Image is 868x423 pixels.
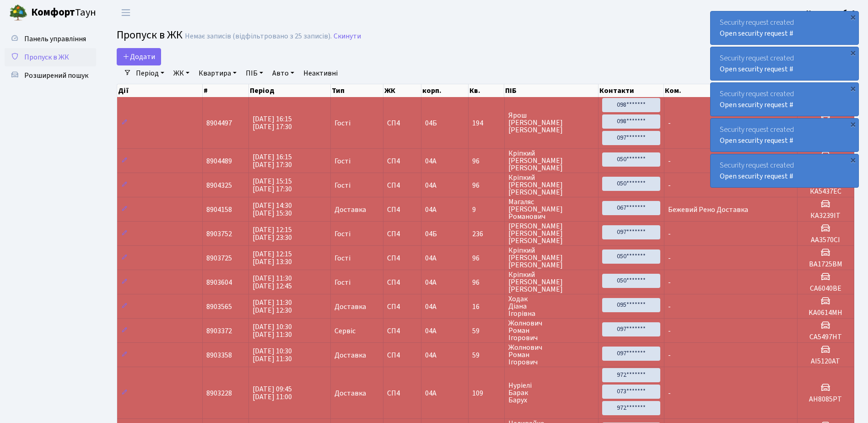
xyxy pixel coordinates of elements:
[195,65,240,81] a: Квартира
[334,157,350,165] span: Гості
[508,247,594,269] span: Кріпкий [PERSON_NAME] [PERSON_NAME]
[711,47,858,80] div: Security request created
[387,255,417,262] span: СП4
[801,284,850,293] h5: СА6040ВЕ
[472,255,501,262] span: 96
[334,327,356,335] span: Сервіс
[711,83,858,116] div: Security request created
[668,253,671,263] span: -
[253,346,292,364] span: [DATE] 10:30 [DATE] 11:30
[504,84,598,97] th: ПІБ
[720,100,793,110] a: Open security request #
[801,211,850,220] h5: КА3239ІТ
[425,388,437,398] span: 04А
[387,119,417,127] span: СП4
[185,32,332,41] div: Немає записів (відфільтровано з 25 записів).
[472,157,501,165] span: 96
[334,390,366,397] span: Доставка
[269,65,298,81] a: Авто
[472,390,501,397] span: 109
[334,230,350,238] span: Гості
[668,350,671,360] span: -
[206,326,232,336] span: 8903372
[848,12,857,22] div: ×
[300,65,341,81] a: Неактивні
[664,84,797,97] th: Ком.
[668,180,671,190] span: -
[253,273,292,291] span: [DATE] 11:30 [DATE] 12:45
[387,182,417,189] span: СП4
[508,198,594,220] span: Магаляс [PERSON_NAME] Романович
[425,180,437,190] span: 04А
[801,260,850,269] h5: ВА1725ВМ
[668,302,671,312] span: -
[117,27,183,43] span: Пропуск в ЖК
[508,222,594,244] span: [PERSON_NAME] [PERSON_NAME] [PERSON_NAME]
[253,384,292,402] span: [DATE] 09:45 [DATE] 11:00
[668,388,671,398] span: -
[334,352,366,359] span: Доставка
[711,11,858,44] div: Security request created
[114,5,137,20] button: Переключити навігацію
[508,344,594,366] span: Жолнович Роман Ігорович
[508,174,594,196] span: Кріпкий [PERSON_NAME] [PERSON_NAME]
[206,350,232,360] span: 8903358
[720,171,793,181] a: Open security request #
[203,84,249,97] th: #
[253,322,292,340] span: [DATE] 10:30 [DATE] 11:30
[801,187,850,196] h5: КА5437ЕС
[206,302,232,312] span: 8903565
[206,277,232,287] span: 8903604
[334,255,350,262] span: Гості
[334,119,350,127] span: Гості
[206,180,232,190] span: 8904325
[123,52,155,62] span: Додати
[668,118,671,128] span: -
[801,395,850,404] h5: AH8085PT
[5,48,96,66] a: Пропуск в ЖК
[206,156,232,166] span: 8904489
[508,295,594,317] span: Ходак Діана Ігорівна
[31,5,75,20] b: Комфорт
[668,326,671,336] span: -
[472,206,501,213] span: 9
[508,271,594,293] span: Кріпкий [PERSON_NAME] [PERSON_NAME]
[9,4,27,22] img: logo.png
[848,84,857,93] div: ×
[472,119,501,127] span: 194
[132,65,168,81] a: Період
[472,303,501,310] span: 16
[508,320,594,342] span: Жолнович Роман Ігорович
[253,201,292,218] span: [DATE] 14:30 [DATE] 15:30
[806,7,857,18] a: Консьєрж б. 4.
[668,277,671,287] span: -
[253,176,292,194] span: [DATE] 15:15 [DATE] 17:30
[720,28,793,38] a: Open security request #
[334,32,361,41] a: Скинути
[472,279,501,286] span: 96
[720,64,793,74] a: Open security request #
[117,84,203,97] th: Дії
[206,205,232,215] span: 8904158
[387,206,417,213] span: СП4
[598,84,664,97] th: Контакти
[170,65,193,81] a: ЖК
[5,30,96,48] a: Панель управління
[806,8,857,18] b: Консьєрж б. 4.
[206,118,232,128] span: 8904497
[425,277,437,287] span: 04А
[24,52,69,62] span: Пропуск в ЖК
[472,327,501,335] span: 59
[668,156,671,166] span: -
[387,390,417,397] span: СП4
[711,119,858,152] div: Security request created
[425,253,437,263] span: 04А
[5,66,96,85] a: Розширений пошук
[242,65,267,81] a: ПІБ
[253,298,292,315] span: [DATE] 11:30 [DATE] 12:30
[334,303,366,310] span: Доставка
[334,206,366,213] span: Доставка
[801,357,850,366] h5: AI5120AT
[425,229,437,239] span: 04Б
[668,229,671,239] span: -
